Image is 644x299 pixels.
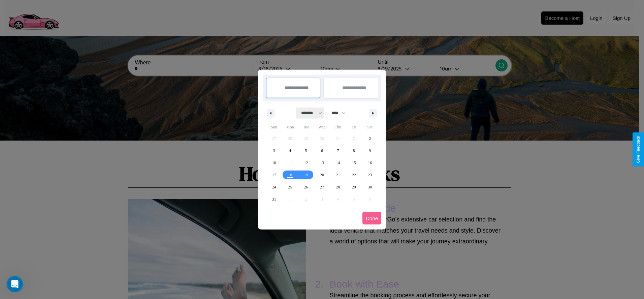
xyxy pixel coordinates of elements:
[336,157,340,169] span: 14
[266,181,282,193] button: 24
[336,169,340,181] span: 21
[330,145,346,157] button: 7
[282,145,298,157] button: 4
[266,145,282,157] button: 3
[362,212,381,225] button: Done
[272,181,276,193] span: 24
[298,145,314,157] button: 5
[266,157,282,169] button: 10
[368,157,372,169] span: 16
[314,157,330,169] button: 13
[304,169,308,181] span: 19
[314,169,330,181] button: 20
[314,181,330,193] button: 27
[636,136,641,163] div: Give Feedback
[314,145,330,157] button: 6
[314,122,330,132] span: Wed
[273,145,275,157] span: 3
[320,181,324,193] span: 27
[346,122,362,132] span: Fri
[353,145,355,157] span: 8
[304,157,308,169] span: 12
[362,169,378,181] button: 23
[346,169,362,181] button: 22
[282,122,298,132] span: Mon
[288,169,292,181] span: 18
[353,132,355,145] span: 1
[272,169,276,181] span: 17
[288,181,292,193] span: 25
[362,132,378,145] button: 2
[288,157,292,169] span: 11
[330,122,346,132] span: Thu
[362,122,378,132] span: Sat
[346,145,362,157] button: 8
[346,157,362,169] button: 15
[266,122,282,132] span: Sun
[298,169,314,181] button: 19
[272,193,276,205] span: 31
[330,157,346,169] button: 14
[321,145,323,157] span: 6
[289,145,291,157] span: 4
[282,181,298,193] button: 25
[368,169,372,181] span: 23
[362,157,378,169] button: 16
[330,181,346,193] button: 28
[346,181,362,193] button: 29
[369,132,371,145] span: 2
[352,157,356,169] span: 15
[298,122,314,132] span: Tue
[282,157,298,169] button: 11
[368,181,372,193] span: 30
[369,145,371,157] span: 9
[320,157,324,169] span: 13
[330,169,346,181] button: 21
[266,169,282,181] button: 17
[298,157,314,169] button: 12
[362,145,378,157] button: 9
[304,181,308,193] span: 26
[298,181,314,193] button: 26
[266,193,282,205] button: 31
[305,145,307,157] span: 5
[352,181,356,193] span: 29
[362,181,378,193] button: 30
[352,169,356,181] span: 22
[320,169,324,181] span: 20
[7,276,23,292] iframe: Intercom live chat
[336,181,340,193] span: 28
[346,132,362,145] button: 1
[282,169,298,181] button: 18
[337,145,339,157] span: 7
[272,157,276,169] span: 10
